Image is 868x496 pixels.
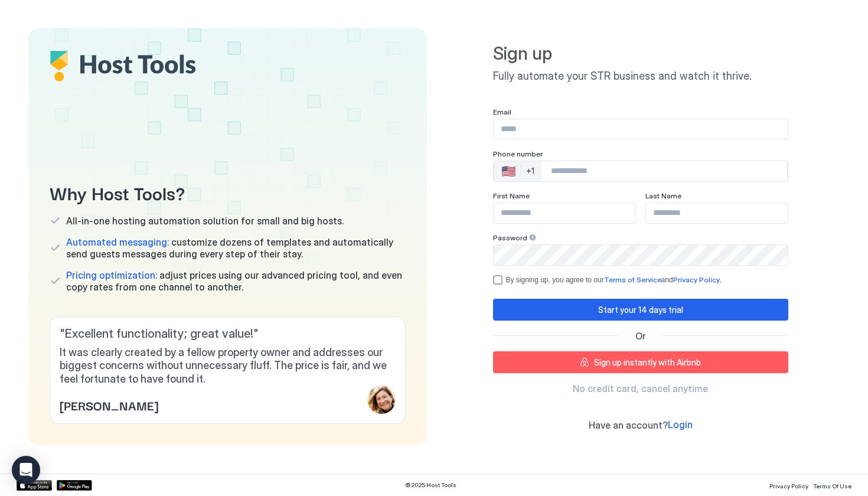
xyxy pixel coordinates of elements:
[493,275,788,285] div: termsPrivacy
[493,43,788,65] span: Sign up
[66,236,406,260] span: customize dozens of templates and automatically send guests messages during every step of their s...
[60,396,158,414] span: [PERSON_NAME]
[668,419,693,430] span: Login
[813,479,851,491] a: Terms Of Use
[493,70,788,83] span: Fully automate your STR business and watch it thrive.
[405,481,456,489] span: © 2025 Host Tools
[813,482,851,490] span: Terms Of Use
[50,179,406,205] span: Why Host Tools?
[769,479,808,491] a: Privacy Policy
[501,164,516,178] div: 🇺🇸
[494,119,788,139] input: Input Field
[12,456,40,484] div: Open Intercom Messenger
[66,236,169,248] span: Automated messaging:
[493,351,788,373] button: Sign up instantly with Airbnb
[66,215,344,227] span: All-in-one hosting automation solution for small and big hosts.
[17,480,52,491] a: App Store
[589,419,668,431] span: Have an account?
[493,191,530,200] span: First Name
[604,275,661,284] a: Terms of Service
[646,203,788,223] input: Input Field
[598,304,683,316] div: Start your 14 days trial
[57,480,92,491] a: Google Play Store
[594,356,701,368] div: Sign up instantly with Airbnb
[493,299,788,321] button: Start your 14 days trial
[493,233,527,242] span: Password
[526,166,534,177] div: +1
[573,383,708,394] span: No credit card, cancel anytime
[60,346,396,386] span: It was clearly created by a fellow property owner and addresses our biggest concerns without unne...
[66,269,157,281] span: Pricing optimization:
[541,161,787,182] input: Phone Number input
[493,107,511,116] span: Email
[66,269,406,293] span: adjust prices using our advanced pricing tool, and even copy rates from one channel to another.
[668,419,693,431] a: Login
[494,245,788,265] input: Input Field
[645,191,681,200] span: Last Name
[769,482,808,490] span: Privacy Policy
[494,203,635,223] input: Input Field
[494,161,541,181] div: Countries button
[493,149,543,158] span: Phone number
[60,327,396,341] span: " Excellent functionality; great value! "
[506,275,788,284] div: By signing up, you agree to our and .
[673,275,720,284] a: Privacy Policy
[367,386,396,414] div: profile
[635,330,646,342] span: Or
